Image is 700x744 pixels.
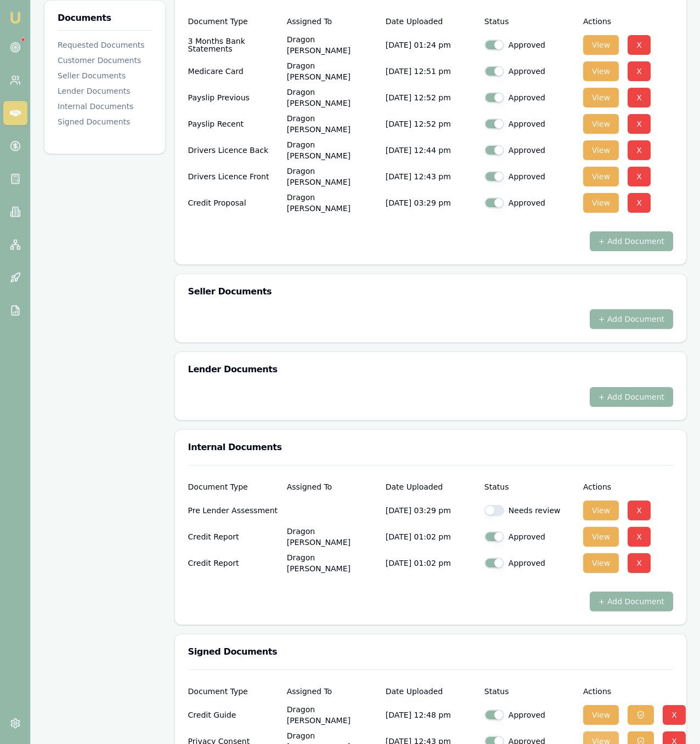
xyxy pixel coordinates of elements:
div: Status [484,688,574,695]
div: Approved [484,531,574,542]
p: [DATE] 12:52 pm [386,113,476,135]
button: View [583,193,619,213]
div: Approved [484,145,574,156]
h3: Documents [58,14,152,22]
p: Dragon [PERSON_NAME] [287,552,377,574]
h3: Lender Documents [188,365,673,374]
p: Dragon [PERSON_NAME] [287,34,377,56]
div: Actions [583,483,673,491]
div: Document Type [188,18,278,25]
button: + Add Document [590,231,673,251]
div: Approved [484,66,574,77]
p: Dragon [PERSON_NAME] [287,192,377,214]
div: Actions [583,688,673,695]
p: [DATE] 12:52 pm [386,87,476,109]
div: Lender Documents [58,86,152,96]
div: Date Uploaded [386,18,476,25]
h3: Internal Documents [188,443,673,452]
p: [DATE] 01:02 pm [386,552,476,574]
button: View [583,705,619,725]
button: View [583,527,619,547]
div: Assigned To [287,18,377,25]
div: Date Uploaded [386,688,476,695]
p: Dragon [PERSON_NAME] [287,113,377,135]
button: View [583,140,619,160]
div: Needs review [484,505,574,516]
button: X [628,35,651,55]
div: 3 Months Bank Statements [188,34,278,56]
p: Dragon [PERSON_NAME] [287,139,377,161]
button: View [583,114,619,134]
button: X [628,167,651,186]
p: [DATE] 12:44 pm [386,139,476,161]
div: Drivers Licence Back [188,139,278,161]
div: Actions [583,18,673,25]
div: Medicare Card [188,60,278,82]
p: [DATE] 12:43 pm [386,166,476,188]
div: Signed Documents [58,116,152,127]
p: Dragon [PERSON_NAME] [287,704,377,726]
button: View [583,553,619,573]
div: Document Type [188,688,278,695]
button: View [583,167,619,186]
div: Credit Report [188,552,278,574]
button: View [583,61,619,81]
div: Document Type [188,483,278,491]
button: View [583,501,619,520]
div: Approved [484,118,574,129]
p: [DATE] 12:48 pm [386,704,476,726]
button: X [628,88,651,107]
button: X [628,193,651,213]
p: [DATE] 03:29 pm [386,499,476,521]
h3: Seller Documents [188,287,673,296]
h3: Signed Documents [188,648,673,656]
button: X [628,114,651,134]
div: Approved [484,171,574,182]
div: Payslip Previous [188,87,278,109]
div: Assigned To [287,688,377,695]
div: Approved [484,92,574,103]
div: Approved [484,558,574,569]
div: Requested Documents [58,39,152,50]
div: Status [484,483,574,491]
button: X [663,705,686,725]
div: Assigned To [287,483,377,491]
div: Pre Lender Assessment [188,499,278,521]
p: Dragon [PERSON_NAME] [287,166,377,188]
div: Date Uploaded [386,483,476,491]
div: Credit Guide [188,704,278,726]
button: View [583,35,619,55]
button: + Add Document [590,387,673,407]
p: Dragon [PERSON_NAME] [287,526,377,548]
div: Approved [484,197,574,208]
p: [DATE] 01:24 pm [386,34,476,56]
button: + Add Document [590,309,673,329]
p: [DATE] 12:51 pm [386,60,476,82]
button: View [583,88,619,107]
button: X [628,553,651,573]
p: [DATE] 01:02 pm [386,526,476,548]
div: Credit Proposal [188,192,278,214]
p: [DATE] 03:29 pm [386,192,476,214]
div: Seller Documents [58,70,152,81]
button: X [628,501,651,520]
div: Approved [484,709,574,720]
button: + Add Document [590,592,673,611]
div: Internal Documents [58,101,152,112]
div: Approved [484,39,574,50]
p: Dragon [PERSON_NAME] [287,60,377,82]
div: Credit Report [188,526,278,548]
button: X [628,527,651,547]
img: emu-icon-u.png [9,11,22,24]
div: Payslip Recent [188,113,278,135]
button: X [628,140,651,160]
p: Dragon [PERSON_NAME] [287,87,377,109]
div: Status [484,18,574,25]
div: Customer Documents [58,55,152,66]
button: X [628,61,651,81]
div: Drivers Licence Front [188,166,278,188]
